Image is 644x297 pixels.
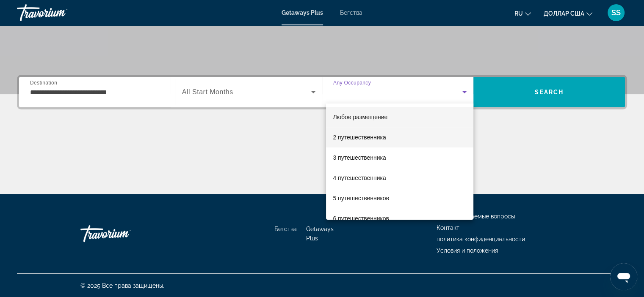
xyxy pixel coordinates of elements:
font: 6 путешественников [333,215,389,222]
font: 3 путешественника [333,154,386,161]
font: 4 путешественника [333,174,386,181]
iframe: Кнопка запуска окна обмена сообщениями [610,263,637,290]
font: Любое размещение [333,114,387,120]
font: 2 путешественника [333,134,386,141]
font: 5 путешественников [333,195,389,202]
